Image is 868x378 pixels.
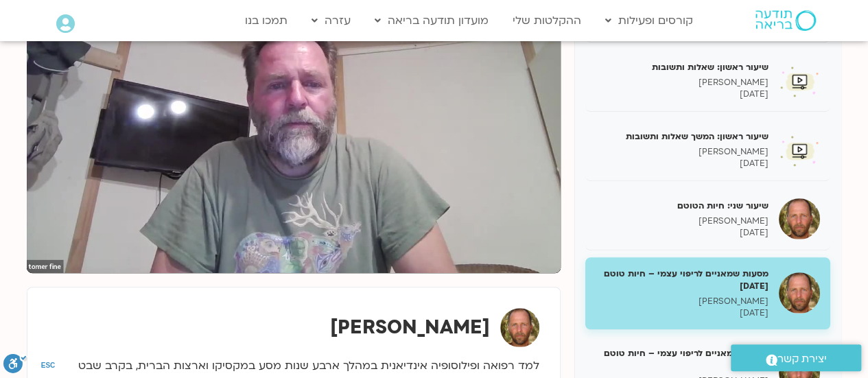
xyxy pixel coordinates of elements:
p: [PERSON_NAME] [596,77,769,88]
a: ההקלטות שלי [506,8,588,34]
a: תמכו בנו [238,8,294,34]
img: שיעור ראשון: המשך שאלות ותשובות [779,129,820,170]
img: מסעות שמאניים לריפוי עצמי – חיות טוטם 14/7/25 [779,272,820,314]
strong: [PERSON_NAME] [330,314,490,340]
h5: שיעור שני: חיות הטוטם [596,200,769,212]
a: עזרה [305,8,357,34]
a: מועדון תודעה בריאה [368,8,495,34]
p: [DATE] [596,227,769,239]
a: קורסים ופעילות [598,8,700,34]
p: [DATE] [596,88,769,100]
a: יצירת קשר [731,344,861,371]
img: תומר פיין [500,308,539,347]
img: שיעור ראשון: שאלות ותשובות [779,60,820,101]
h5: מסעות שמאניים לריפוי עצמי – חיות טוטם [DATE] [596,268,769,292]
h5: שיעור ראשון: שאלות ותשובות [596,61,769,73]
p: [DATE] [596,307,769,319]
p: [PERSON_NAME] [596,215,769,227]
p: [PERSON_NAME] [596,296,769,307]
p: [PERSON_NAME] [596,146,769,158]
span: יצירת קשר [777,350,827,368]
img: שיעור שני: חיות הטוטם [779,198,820,239]
h5: מסעות שמאניים לריפוי עצמי – חיות טוטם – [DATE] [596,347,769,372]
h5: שיעור ראשון: המשך שאלות ותשובות [596,130,769,143]
img: תודעה בריאה [755,10,816,31]
p: [DATE] [596,158,769,169]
